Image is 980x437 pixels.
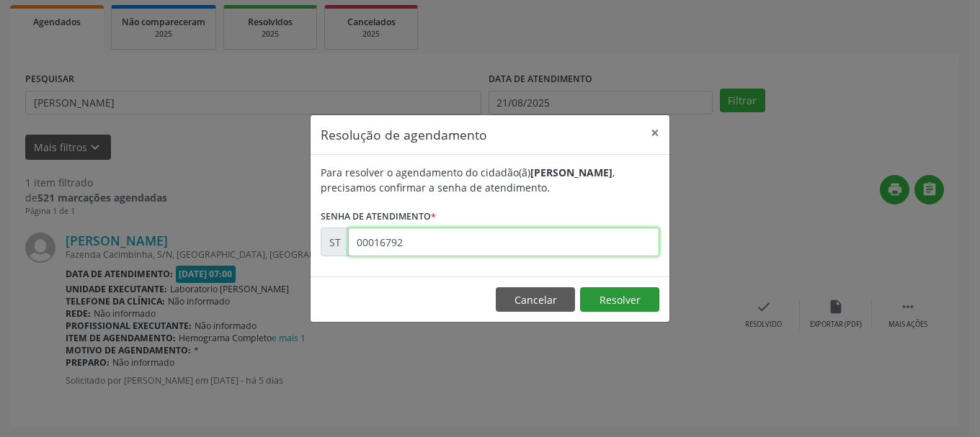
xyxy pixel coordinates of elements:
[641,115,669,150] button: Close
[321,227,349,256] div: ST
[321,125,487,144] h5: Resolução de agendamento
[321,205,436,227] label: Senha de atendimento
[321,165,659,195] div: Para resolver o agendamento do cidadão(ã) , precisamos confirmar a senha de atendimento.
[530,166,612,179] b: [PERSON_NAME]
[496,287,575,312] button: Cancelar
[580,287,659,312] button: Resolver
